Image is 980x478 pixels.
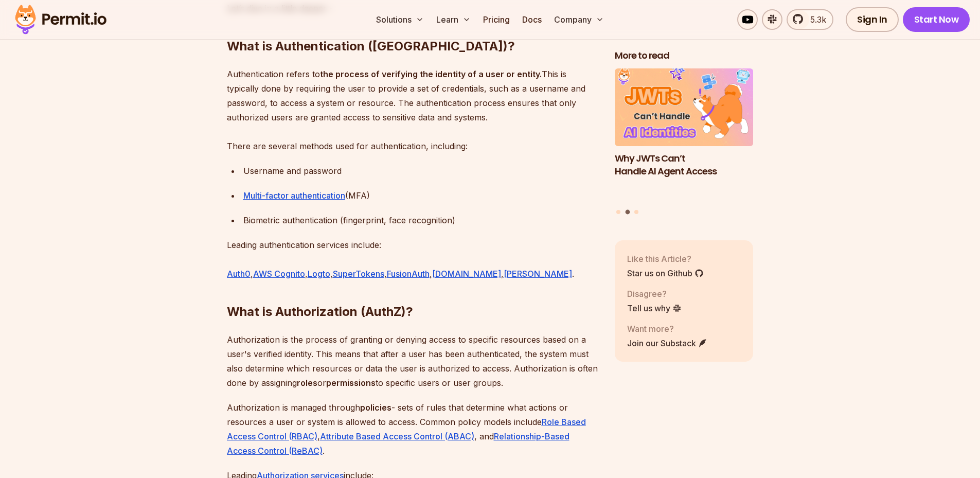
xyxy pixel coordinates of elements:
a: 5.3k [787,9,833,30]
p: Authentication refers to This is typically done by requiring the user to provide a set of credent... [227,67,598,153]
p: Authorization is the process of granting or denying access to specific resources based on a user'... [227,332,598,390]
a: Pricing [479,9,514,30]
a: SuperTokens [333,269,384,279]
a: Sign In [846,7,899,32]
p: Like this Article? [627,253,704,265]
h2: What is Authorization (AuthZ)? [227,262,598,320]
p: Username and password [243,164,598,178]
p: (MFA) [243,188,598,203]
button: Solutions [372,9,428,30]
li: 2 of 3 [615,68,754,204]
p: Biometric authentication (fingerprint, face recognition) [243,213,598,227]
a: [PERSON_NAME] [504,269,572,279]
button: Go to slide 2 [625,210,630,215]
a: Logto [308,269,330,279]
p: Authorization is managed through - sets of rules that determine what actions or resources a user ... [227,400,598,458]
strong: the process of verifying the identity of a user or entity. [320,69,542,79]
a: Star us on Github [627,267,704,279]
a: Role Based Access Control (RBAC) [227,417,586,441]
strong: roles [297,378,317,388]
div: Posts [615,68,754,216]
strong: policies [360,402,391,413]
a: Auth0 [227,269,251,279]
span: 5.3k [804,13,826,26]
a: AWS Cognito [253,269,305,279]
img: Permit logo [10,2,111,37]
button: Learn [432,9,475,30]
h2: More to read [615,49,754,62]
a: [DOMAIN_NAME] [432,269,501,279]
a: Attribute Based Access Control (ABAC) [320,431,474,441]
p: Disagree? [627,288,682,300]
p: Leading authentication services include: , , , , , , . [227,238,598,281]
img: Why JWTs Can’t Handle AI Agent Access [615,68,754,147]
a: Join our Substack [627,337,707,349]
button: Go to slide 1 [616,210,620,214]
a: Relationship-Based Access Control (ReBAC) [227,431,569,456]
a: Start Now [903,7,970,32]
strong: permissions [326,378,376,388]
a: Why JWTs Can’t Handle AI Agent AccessWhy JWTs Can’t Handle AI Agent Access [615,68,754,204]
a: FusionAuth [387,269,430,279]
a: Multi-factor authentication [243,190,345,201]
h3: Why JWTs Can’t Handle AI Agent Access [615,152,754,178]
p: Want more? [627,323,707,335]
a: Tell us why [627,302,682,314]
a: Docs [518,9,546,30]
button: Company [550,9,608,30]
button: Go to slide 3 [634,210,638,214]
